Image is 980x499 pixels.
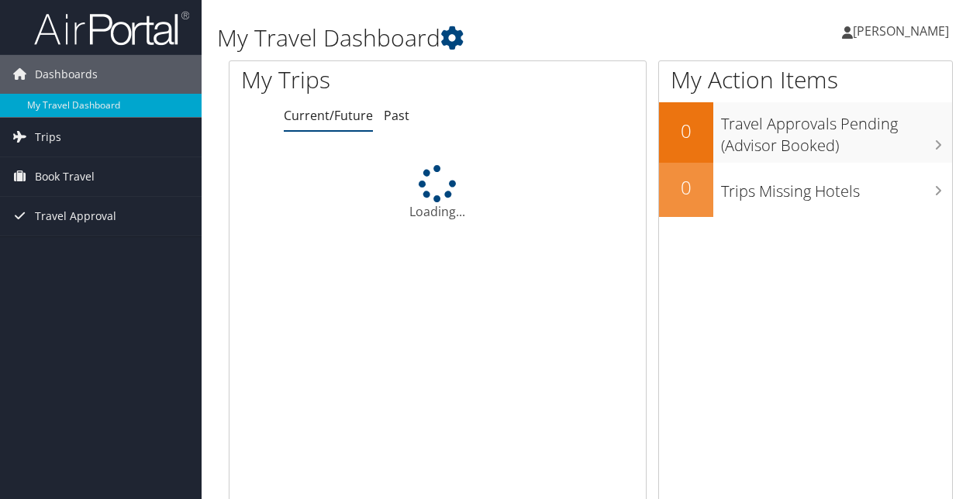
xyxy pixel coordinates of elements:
a: Past [384,107,409,124]
h2: 0 [659,118,713,144]
img: airportal-logo.png [34,10,189,46]
a: Current/Future [284,107,373,124]
h3: Trips Missing Hotels [721,173,952,202]
h2: 0 [659,174,713,201]
div: Loading... [229,165,646,221]
h1: My Travel Dashboard [217,22,716,54]
span: Trips [35,118,61,157]
h1: My Action Items [659,64,952,96]
span: Travel Approval [35,197,116,236]
span: [PERSON_NAME] [853,22,949,40]
span: Book Travel [35,157,95,196]
a: [PERSON_NAME] [842,8,964,54]
a: 0Travel Approvals Pending (Advisor Booked) [659,102,952,162]
h3: Travel Approvals Pending (Advisor Booked) [721,105,952,157]
span: Dashboards [35,55,98,94]
h1: My Trips [241,64,461,96]
a: 0Trips Missing Hotels [659,163,952,217]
